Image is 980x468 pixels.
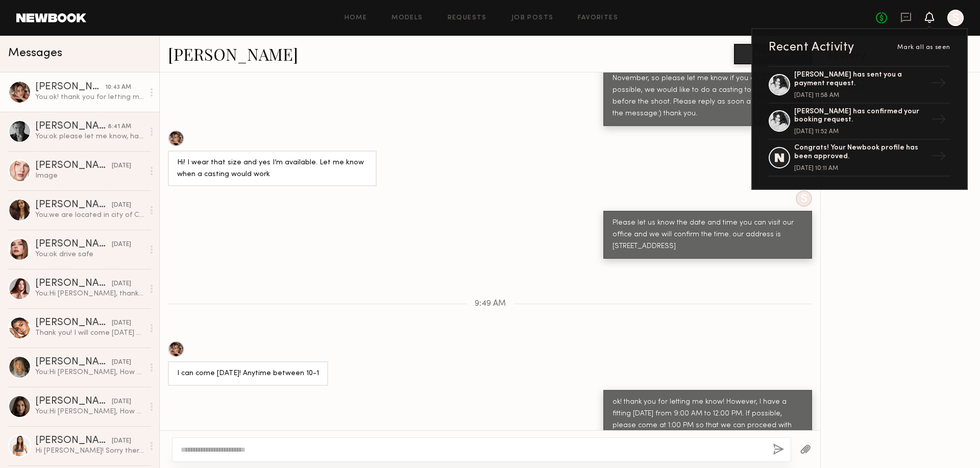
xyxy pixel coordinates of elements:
a: Job Posts [511,15,554,21]
div: [PERSON_NAME] [35,436,112,446]
div: Recent Activity [769,41,854,54]
div: Hi [PERSON_NAME]! Sorry there was a crash, will be about 5 min late! [35,446,144,456]
div: [DATE] [112,318,131,328]
div: ok! thank you for letting me know! However, I have a fitting [DATE] from 9:00 AM to 12:00 PM. If ... [612,397,803,444]
div: I can come [DATE]! Anytime between 10-1 [177,368,319,380]
div: Thank you! I will come [DATE] morning at 9:45AM :) see you soon :) [35,328,144,338]
div: [DATE] 11:58 AM [794,92,927,98]
div: 8:41 AM [108,122,131,132]
div: [DATE] [112,397,131,407]
div: Hi! I wear that size and yes I’m available. Let me know when a casting would work [177,157,367,181]
div: [PERSON_NAME] [35,121,108,132]
a: [PERSON_NAME] has confirmed your booking request.[DATE] 11:52 AM→ [769,104,950,140]
div: You: Hi [PERSON_NAME], How are you! I'm [PERSON_NAME] from Enjean Denim! We are looking for a mod... [35,367,144,377]
div: → [927,71,950,98]
div: You: Hi [PERSON_NAME], thank you for letting me know unfortunately we have to send out all the ph... [35,289,144,299]
div: [DATE] [112,358,131,367]
span: 9:49 AM [475,300,506,308]
span: Messages [8,47,62,59]
div: You: Hi [PERSON_NAME], How are you! I'm [PERSON_NAME] from Enjean Denim! We are looking for a mod... [35,407,144,416]
a: [PERSON_NAME] has sent you a payment request.[DATE] 11:58 AM→ [769,66,950,104]
div: [DATE] [112,161,131,171]
div: [PERSON_NAME] has confirmed your booking request. [794,108,927,125]
a: Favorites [578,15,618,21]
div: → [927,144,950,171]
div: [DATE] [112,240,131,250]
div: [PERSON_NAME] [35,82,105,92]
div: [PERSON_NAME] [35,200,112,210]
div: [DATE] 11:52 AM [794,129,927,135]
div: [DATE] 10:11 AM [794,165,927,171]
button: Book model [734,44,812,64]
a: S [947,10,964,26]
div: [PERSON_NAME] [35,397,112,407]
div: [PERSON_NAME] [35,279,112,289]
div: 10:43 AM [105,83,131,92]
div: [PERSON_NAME] [35,357,112,367]
span: Mark all as seen [897,44,950,51]
div: [DATE] [112,279,131,289]
div: You: we are located in city of Commerce, address is [STREET_ADDRESS] please let me know the date ... [35,210,144,220]
a: [PERSON_NAME] [168,43,298,65]
div: You: ok please let me know, have a great day:) [35,132,144,141]
a: Book model [734,49,812,58]
div: [PERSON_NAME] has sent you a payment request. [794,71,927,88]
div: → [927,108,950,134]
div: Congrats! Your Newbook profile has been approved. [794,144,927,161]
div: [PERSON_NAME] [35,239,112,250]
div: You: ok drive safe [35,250,144,259]
div: Please let us know the date and time you can visit our office and we will confirm the time. our a... [612,217,803,253]
a: Congrats! Your Newbook profile has been approved.[DATE] 10:11 AM→ [769,140,950,177]
a: Home [345,15,367,21]
div: [PERSON_NAME] [35,318,112,328]
div: [DATE] [112,436,131,446]
div: You: ok! thank you for letting me know! However, I have a fitting [DATE] from 9:00 AM to 12:00 PM... [35,92,144,102]
a: Requests [448,15,487,21]
div: [DATE] [112,201,131,210]
a: Models [391,15,423,21]
div: Image [35,171,144,181]
div: [PERSON_NAME] [35,161,112,171]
